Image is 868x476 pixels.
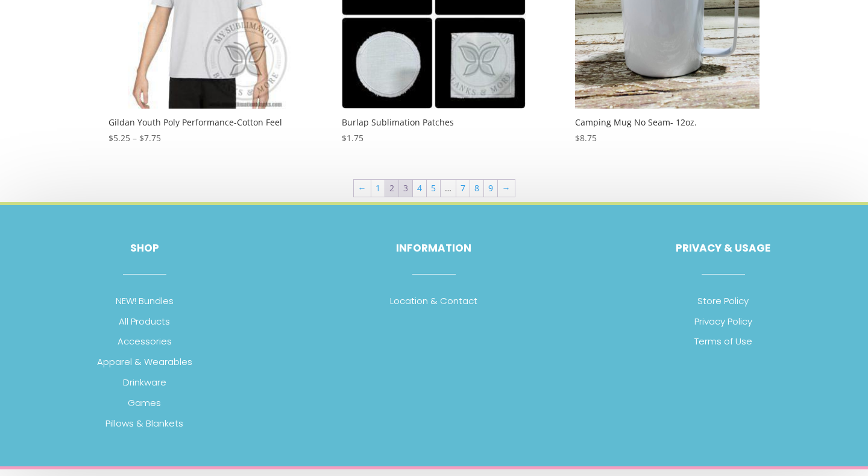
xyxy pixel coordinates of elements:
span: $ [139,132,144,144]
a: Page 8 [470,180,483,197]
p: Store Policy [579,294,868,308]
span: $ [108,132,113,144]
nav: Product Pagination [108,179,759,202]
bdi: 1.75 [342,132,363,144]
span: $ [342,132,347,144]
span: $ [575,132,580,144]
h2: Burlap Sublimation Patches [342,114,526,131]
a: Page 7 [456,180,470,197]
bdi: 8.75 [575,132,597,144]
p: Terms of Use [579,334,868,349]
h2: Gildan Youth Poly Performance-Cotton Feel [108,114,293,131]
bdi: 5.25 [108,132,130,144]
span: … [441,180,456,197]
span: – [133,132,137,144]
a: Page 3 [399,180,412,197]
bdi: 7.75 [139,132,161,144]
a: ← [354,180,371,197]
a: Page 1 [371,180,385,197]
a: Page 9 [484,180,497,197]
p: Location & Contact [289,294,579,308]
p: Privacy & Usage [579,241,868,256]
p: Privacy Policy [579,314,868,329]
p: Information [289,241,579,256]
a: Page 4 [413,180,426,197]
a: → [498,180,515,197]
h2: Camping Mug No Seam- 12oz. [575,114,759,131]
span: Page 2 [385,180,398,197]
a: Page 5 [427,180,440,197]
